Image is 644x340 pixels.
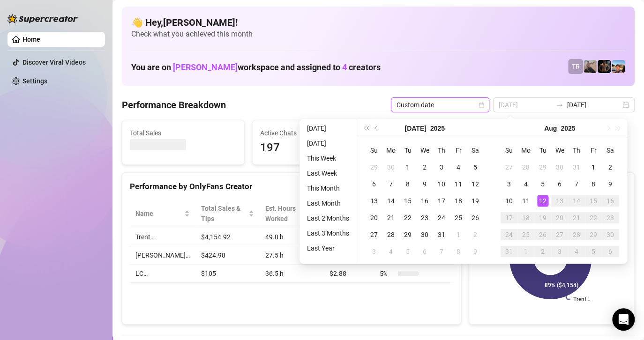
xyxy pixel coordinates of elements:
li: This Month [303,183,353,194]
div: 21 [385,212,397,223]
div: 25 [453,212,464,223]
div: 20 [368,212,380,223]
th: Mo [382,142,399,159]
td: 2025-07-18 [450,192,467,209]
td: 2025-08-28 [568,226,585,243]
div: Open Intercom Messenger [612,308,635,331]
div: 22 [402,212,413,223]
div: 3 [368,246,380,257]
td: 2025-09-06 [602,243,619,260]
a: Discover Viral Videos [22,59,86,66]
td: 2025-08-04 [382,243,399,260]
text: Trent… [573,296,590,303]
td: 2025-08-19 [534,209,551,226]
th: Tu [534,142,551,159]
span: Active Chats [260,128,367,138]
td: 2025-08-06 [416,243,433,260]
input: End date [567,100,621,110]
div: 11 [453,178,464,190]
td: 2025-08-04 [517,176,534,192]
button: Choose a year [561,119,575,138]
td: 27.5 h [260,246,324,265]
div: 17 [503,212,515,223]
div: 13 [368,195,380,207]
td: 2025-07-13 [366,192,382,209]
td: $4,154.92 [195,228,260,246]
td: 2025-08-08 [450,243,467,260]
td: 36.5 h [260,265,324,283]
td: 2025-07-14 [382,192,399,209]
img: LC [584,60,597,73]
td: 2025-08-01 [585,159,602,176]
div: 31 [571,162,582,173]
th: We [551,142,568,159]
div: 13 [554,195,565,207]
div: 14 [385,195,397,207]
div: 31 [436,229,447,240]
td: 2025-08-06 [551,176,568,192]
td: 2025-07-01 [399,159,416,176]
div: 2 [470,229,481,240]
td: 2025-08-10 [501,192,517,209]
td: 2025-08-17 [501,209,517,226]
td: 2025-08-25 [517,226,534,243]
td: 2025-07-27 [501,159,517,176]
span: Check what you achieved this month [131,29,625,39]
td: 2025-08-08 [585,176,602,192]
div: 26 [470,212,481,223]
div: 20 [554,212,565,223]
div: 14 [571,195,582,207]
div: 27 [554,229,565,240]
div: 12 [537,195,548,207]
span: Total Sales [130,128,237,138]
span: 197 [260,139,367,157]
div: 8 [402,178,413,190]
td: 2025-09-04 [568,243,585,260]
div: 6 [554,178,565,190]
td: 2025-08-15 [585,192,602,209]
div: 3 [436,162,447,173]
td: 2025-07-09 [416,176,433,192]
td: 2025-07-24 [433,209,450,226]
td: 2025-06-30 [382,159,399,176]
div: 3 [554,246,565,257]
div: 30 [385,162,397,173]
td: 2025-07-28 [517,159,534,176]
div: 10 [503,195,515,207]
div: 3 [503,178,515,190]
td: 2025-08-14 [568,192,585,209]
div: 15 [588,195,599,207]
td: 2025-08-05 [534,176,551,192]
th: Su [501,142,517,159]
td: $105 [195,265,260,283]
span: 5 % [380,268,395,279]
td: $424.98 [195,246,260,265]
button: Choose a year [430,119,445,138]
div: 29 [368,162,380,173]
div: 27 [368,229,380,240]
th: Name [130,200,195,228]
span: to [556,101,563,109]
td: 2025-07-10 [433,176,450,192]
td: 2025-07-17 [433,192,450,209]
td: 2025-08-21 [568,209,585,226]
td: 2025-08-16 [602,192,619,209]
button: Choose a month [404,119,426,138]
div: 8 [588,178,599,190]
div: 16 [605,195,616,207]
th: Total Sales & Tips [195,200,260,228]
li: Last 3 Months [303,228,353,239]
td: 2025-08-26 [534,226,551,243]
div: Est. Hours Worked [265,203,311,224]
h4: Performance Breakdown [122,98,226,111]
span: swap-right [556,101,563,109]
td: 2025-07-03 [433,159,450,176]
div: 30 [605,229,616,240]
div: 28 [571,229,582,240]
td: Trent… [130,228,195,246]
td: 2025-07-20 [366,209,382,226]
div: 4 [385,246,397,257]
div: 29 [588,229,599,240]
th: Th [433,142,450,159]
th: Fr [450,142,467,159]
